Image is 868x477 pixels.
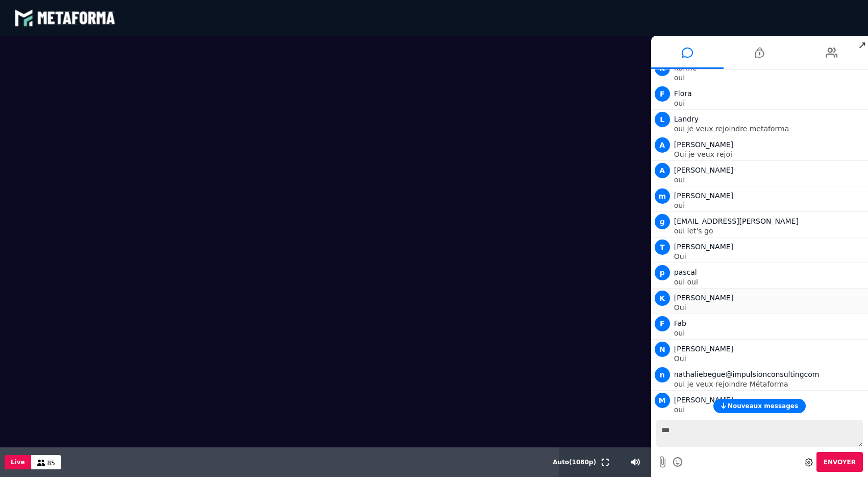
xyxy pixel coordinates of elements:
[728,402,798,410] span: Nouveaux messages
[655,137,670,153] span: A
[674,243,733,251] span: [PERSON_NAME]
[674,278,865,285] p: oui oui
[655,393,670,408] span: M
[674,304,865,311] p: Oui
[674,396,733,404] span: [PERSON_NAME]
[713,399,806,413] button: Nouveaux messages
[674,345,733,353] span: [PERSON_NAME]
[655,188,670,204] span: m
[674,74,865,81] p: oui
[47,460,55,467] span: 85
[674,202,865,209] p: oui
[674,100,865,107] p: oui
[674,227,865,234] p: oui let's go
[816,452,863,472] button: Envoyer
[655,367,670,383] span: n
[674,192,733,200] span: [PERSON_NAME]
[674,89,692,98] span: Flora
[674,253,865,260] p: Oui
[655,316,670,331] span: F
[655,163,670,178] span: A
[553,459,596,466] span: Auto ( 1080 p)
[674,370,820,378] span: nathaliebegue@impulsionconsultingcom
[655,291,670,306] span: K
[674,319,686,327] span: Fab
[674,166,733,174] span: [PERSON_NAME]
[655,112,670,127] span: L
[655,342,670,357] span: N
[655,265,670,280] span: p
[674,329,865,337] p: oui
[674,268,697,276] span: pascal
[856,36,868,54] span: ↗
[674,406,865,413] p: oui
[674,355,865,362] p: Oui
[551,447,598,477] button: Auto(1080p)
[674,115,699,123] span: Landry
[824,459,856,466] span: Envoyer
[674,151,865,158] p: Oui je veux rejoi
[655,214,670,229] span: g
[674,380,865,388] p: oui je veux rejoindre Métaforma
[674,140,733,149] span: [PERSON_NAME]
[674,125,865,132] p: oui je veux rejoindre metaforma
[655,240,670,255] span: T
[655,86,670,102] span: F
[674,294,733,302] span: [PERSON_NAME]
[674,176,865,183] p: oui
[674,217,799,225] span: [EMAIL_ADDRESS][PERSON_NAME]
[5,455,31,469] button: Live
